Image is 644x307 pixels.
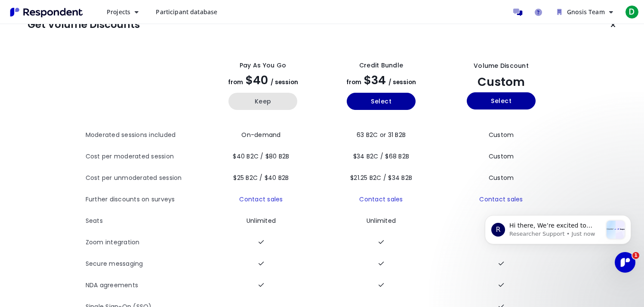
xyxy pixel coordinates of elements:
[86,125,204,146] th: Moderated sessions included
[86,210,204,232] th: Seats
[364,72,386,88] span: $34
[359,61,403,70] div: Credit Bundle
[353,152,409,161] span: $34 B2C / $68 B2B
[149,4,224,20] a: Participant database
[246,72,268,88] span: $40
[241,131,280,139] span: On-demand
[359,195,403,204] a: Contact sales
[86,189,204,210] th: Further discounts on surveys
[347,93,416,110] button: Select yearly basic plan
[86,275,204,296] th: NDA agreements
[239,195,283,204] a: Contact sales
[478,74,525,90] span: Custom
[623,4,641,20] button: D
[37,24,124,125] span: Hi there, We’re excited to share that our site and platform have had a refresh! While the look is...
[467,92,536,109] button: Select yearly custom_static plan
[550,4,620,20] button: Gnosis Team
[37,32,130,40] p: Message from Researcher Support, sent Just now
[350,173,412,182] span: $21.25 B2C / $34 B2B
[625,5,639,19] span: D
[567,8,605,16] span: Gnosis Team
[489,131,514,139] span: Custom
[604,16,622,33] button: Keep current plan
[233,152,289,161] span: $40 B2C / $80 B2B
[247,216,276,225] span: Unlimited
[86,253,204,275] th: Secure messaging
[615,252,635,273] iframe: Intercom live chat
[86,146,204,167] th: Cost per moderated session
[346,78,361,86] span: from
[367,216,396,225] span: Unlimited
[509,3,526,21] a: Message participants
[156,8,217,16] span: Participant database
[86,167,204,189] th: Cost per unmoderated session
[271,78,298,86] span: / session
[28,19,140,31] h1: Get Volume Discounts
[86,232,204,253] th: Zoom integration
[228,78,243,86] span: from
[489,152,514,161] span: Custom
[357,131,406,139] span: 63 B2C or 31 B2B
[7,5,86,19] img: Respondent
[472,198,644,284] iframe: Intercom notifications message
[228,93,297,110] button: Keep current yearly payg plan
[479,195,523,204] a: Contact sales
[100,4,145,20] button: Projects
[489,173,514,182] span: Custom
[530,3,547,21] a: Help and support
[240,61,286,70] div: Pay as you go
[474,61,529,70] div: Volume Discount
[388,78,416,86] span: / session
[107,8,130,16] span: Projects
[233,173,289,182] span: $25 B2C / $40 B2B
[632,252,639,259] span: 1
